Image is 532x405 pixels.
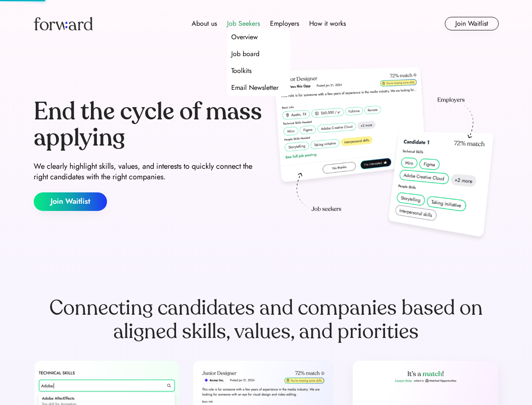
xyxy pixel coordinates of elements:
[231,49,259,59] div: Job board
[231,83,278,93] div: Email Newsletter
[227,19,260,29] div: Job Seekers
[309,19,346,29] div: How it works
[34,296,499,343] div: Connecting candidates and companies based on aligned skills, values, and priorities
[34,17,93,30] img: Forward logo
[34,99,263,151] div: End the cycle of mass applying
[192,19,217,29] div: About us
[270,19,299,29] div: Employers
[34,192,107,211] button: Join Waitlist
[231,66,251,76] div: Toolkits
[445,17,499,30] button: Join Waitlist
[270,64,499,246] img: hero-image.png
[231,32,258,42] div: Overview
[34,161,263,182] div: We clearly highlight skills, values, and interests to quickly connect the right candidates with t...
